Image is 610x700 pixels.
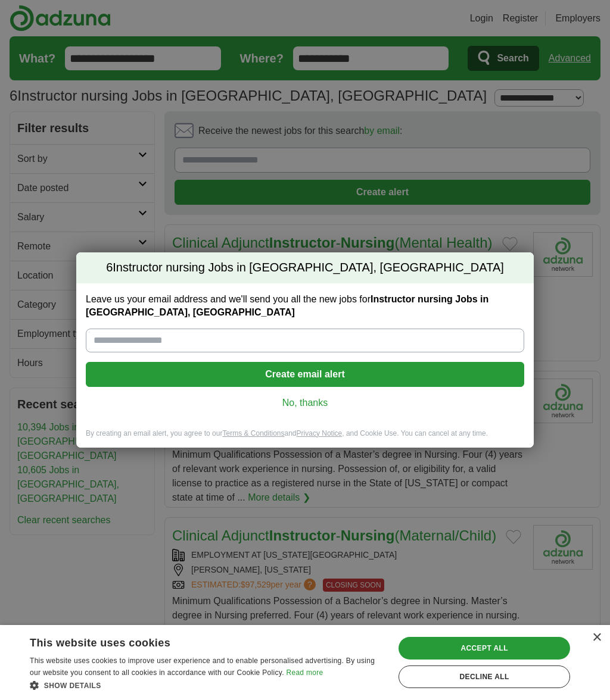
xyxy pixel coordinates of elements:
span: 6 [106,260,113,276]
label: Leave us your email address and we'll send you all the new jobs for [86,293,524,319]
div: Accept all [399,637,570,660]
button: Create email alert [86,362,524,387]
span: This website uses cookies to improve user experience and to enable personalised advertising. By u... [30,657,375,677]
span: Show details [44,682,101,690]
strong: Instructor nursing Jobs in [GEOGRAPHIC_DATA], [GEOGRAPHIC_DATA] [86,294,488,317]
div: Close [592,633,601,642]
div: Show details [30,679,384,691]
div: This website uses cookies [30,632,354,650]
a: Privacy Notice [297,429,343,437]
a: No, thanks [95,396,515,410]
div: Decline all [399,665,570,688]
a: Terms & Conditions [222,429,284,437]
div: By creating an email alert, you agree to our and , and Cookie Use. You can cancel at any time. [76,429,534,448]
h2: Instructor nursing Jobs in [GEOGRAPHIC_DATA], [GEOGRAPHIC_DATA] [76,252,534,283]
a: Read more, opens a new window [286,668,323,677]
